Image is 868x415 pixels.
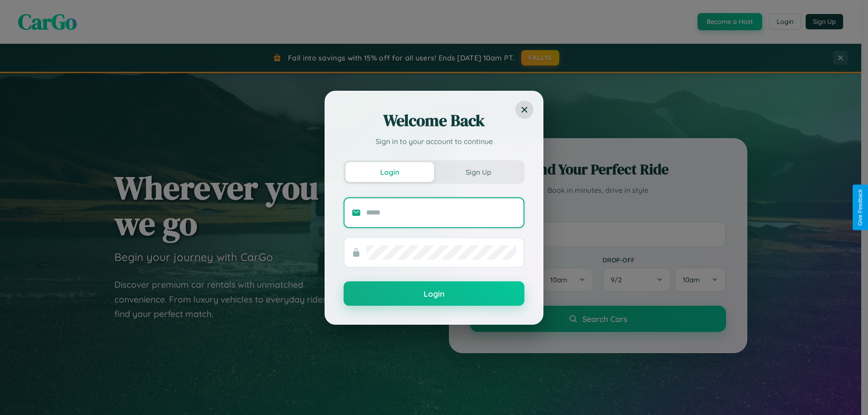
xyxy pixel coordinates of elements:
[344,281,524,306] button: Login
[345,162,434,182] button: Login
[344,110,524,131] h2: Welcome Back
[857,189,863,226] div: Give Feedback
[344,136,524,147] p: Sign in to your account to continue
[434,162,523,182] button: Sign Up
